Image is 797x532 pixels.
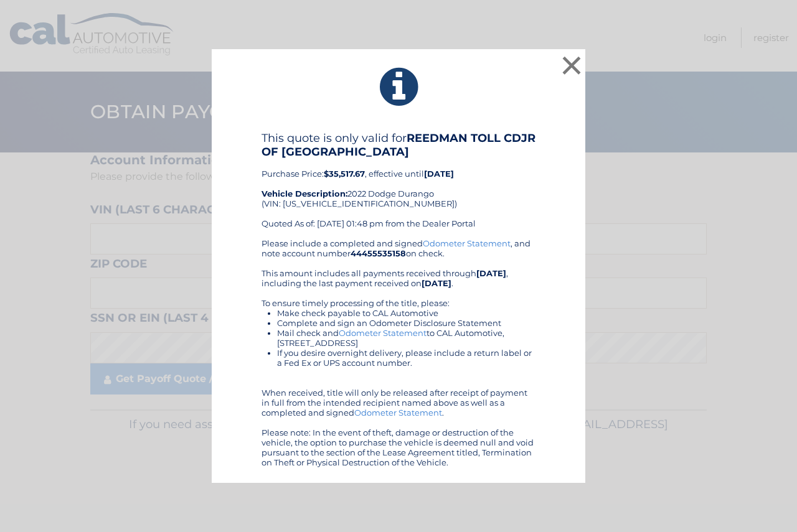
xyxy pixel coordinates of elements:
div: Purchase Price: , effective until 2022 Dodge Durango (VIN: [US_VEHICLE_IDENTIFICATION_NUMBER]) Qu... [262,131,535,238]
b: REEDMAN TOLL CDJR OF [GEOGRAPHIC_DATA] [262,131,535,159]
li: Make check payable to CAL Automotive [277,308,535,318]
b: [DATE] [424,169,454,179]
li: If you desire overnight delivery, please include a return label or a Fed Ex or UPS account number. [277,348,535,368]
h4: This quote is only valid for [262,131,535,159]
b: [DATE] [422,278,451,288]
div: Please include a completed and signed , and note account number on check. This amount includes al... [262,238,535,467]
b: $35,517.67 [324,169,365,179]
strong: Vehicle Description: [262,189,347,198]
li: Mail check and to CAL Automotive, [STREET_ADDRESS] [277,328,535,348]
a: Odometer Statement [423,238,511,248]
b: 44455535158 [351,248,406,258]
a: Odometer Statement [339,328,427,338]
a: Odometer Statement [354,408,442,418]
li: Complete and sign an Odometer Disclosure Statement [277,318,535,328]
b: [DATE] [476,268,506,278]
button: × [559,53,584,78]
